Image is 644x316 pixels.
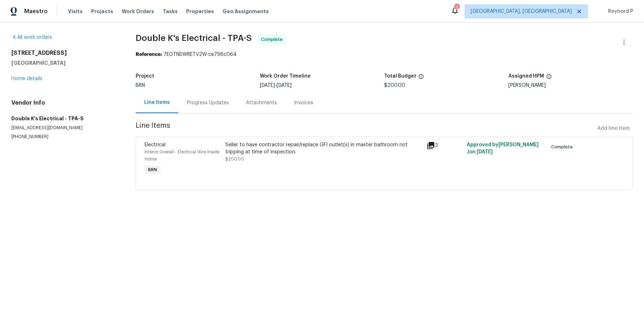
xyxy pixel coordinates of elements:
span: Visits [68,8,83,15]
span: Geo Assignments [222,8,269,15]
span: Properties [186,8,214,15]
h5: Project [136,74,154,79]
span: Electrical [145,142,166,147]
span: - [260,83,292,88]
a: All work orders [11,35,52,40]
span: $200.00 [384,83,405,88]
span: Line Items [136,122,595,135]
span: Approved by [PERSON_NAME] J on [467,142,539,154]
span: The total cost of line items that have been proposed by Opendoor. This sum includes line items th... [418,74,424,83]
span: Reynord P [605,8,633,15]
div: Seller to have contractor repair/replace GFI outlet(s) in master bathroom not tripping at time of... [225,141,423,156]
span: BRN [136,83,145,88]
p: [PHONE_NUMBER] [11,134,119,140]
span: Interior Overall - Electrical Wire Inside Home [145,150,219,161]
span: Maestro [24,8,48,15]
span: [GEOGRAPHIC_DATA], [GEOGRAPHIC_DATA] [471,8,572,15]
div: 3 [426,141,462,150]
span: Projects [91,8,113,15]
div: Line Items [144,99,170,106]
a: Home details [11,76,42,81]
span: Complete [551,143,576,151]
span: Tasks [163,9,178,14]
span: BRN [145,166,160,173]
h5: Double K's Electrical - TPA-S [11,115,119,122]
h2: [STREET_ADDRESS] [11,49,119,57]
div: Invoices [294,99,313,106]
h5: Total Budget [384,74,416,79]
span: $200.00 [225,157,244,161]
span: [DATE] [477,149,493,154]
h5: [GEOGRAPHIC_DATA] [11,59,119,67]
b: Reference: [136,52,162,57]
p: [EMAIL_ADDRESS][DOMAIN_NAME] [11,125,119,131]
h4: Vendor Info [11,99,119,106]
div: 2 [454,4,459,11]
h5: Work Order Timeline [260,74,311,79]
h5: Assigned HPM [508,74,544,79]
span: [DATE] [277,83,292,88]
span: Work Orders [122,8,154,15]
div: [PERSON_NAME] [508,83,633,88]
div: Attachments [246,99,277,106]
span: The hpm assigned to this work order. [546,74,552,83]
span: Complete [261,36,286,43]
div: 7EGTNDWRETV2W-ce796c064 [136,51,633,58]
div: Progress Updates [187,99,229,106]
span: Double K's Electrical - TPA-S [136,34,252,42]
span: [DATE] [260,83,275,88]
